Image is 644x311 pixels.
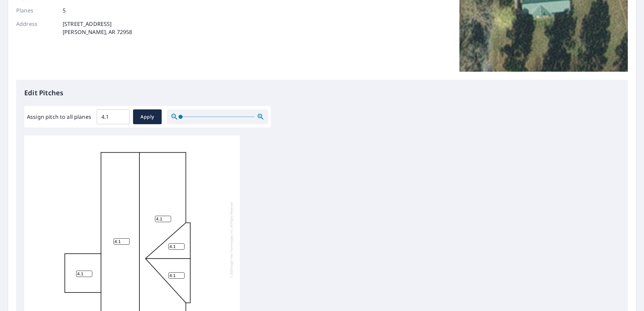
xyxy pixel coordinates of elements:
[63,20,132,36] p: [STREET_ADDRESS] [PERSON_NAME], AR 72958
[16,6,57,14] p: Planes
[63,6,66,14] p: 5
[133,109,162,124] button: Apply
[97,107,130,126] input: 00.0
[16,20,57,36] p: Address
[138,113,156,121] span: Apply
[27,113,91,121] label: Assign pitch to all planes
[24,88,620,98] p: Edit Pitches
